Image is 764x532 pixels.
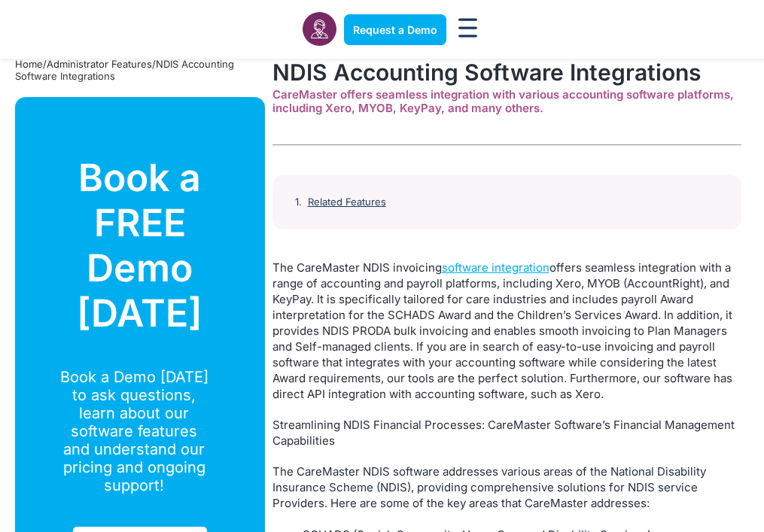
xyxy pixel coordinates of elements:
[272,260,742,402] p: The CareMaster NDIS invoicing offers seamless integration with a range of accounting and payroll ...
[15,58,43,70] a: Home
[454,14,482,46] div: Menu Toggle
[308,196,386,208] a: Related Features
[272,59,742,86] h1: NDIS Accounting Software Integrations
[23,22,95,38] img: CareMaster Logo
[58,155,222,336] div: Book a FREE Demo [DATE]
[442,260,549,275] a: software integration
[47,58,152,70] a: Administrator Features
[58,368,210,494] div: Book a Demo [DATE] to ask questions, learn about our software features and understand our pricing...
[272,88,742,115] div: CareMaster offers seamless integration with various accounting software platforms, including Xero...
[344,14,446,45] a: Request a Demo
[15,58,234,82] span: / /
[353,23,437,36] span: Request a Demo
[272,464,742,511] p: The CareMaster NDIS software addresses various areas of the National Disability Insurance Scheme ...
[15,58,234,82] span: NDIS Accounting Software Integrations
[272,417,742,448] p: Streamlining NDIS Financial Processes: CareMaster Software’s Financial Management Capabilities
